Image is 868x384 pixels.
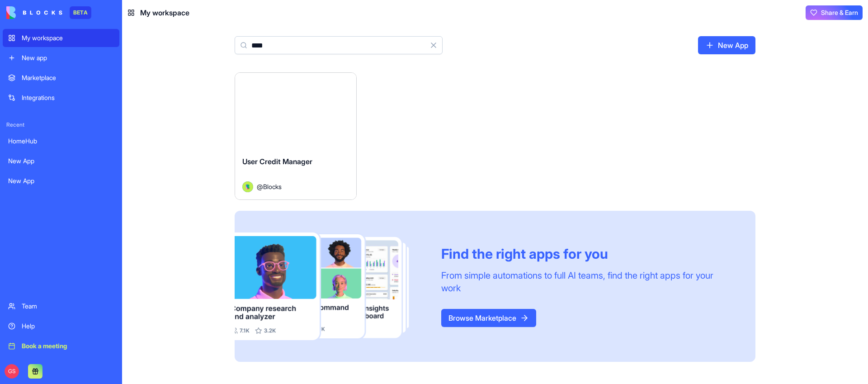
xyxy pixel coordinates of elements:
[441,269,734,294] div: From simple automations to full AI teams, find the right apps for your work
[441,309,536,327] a: Browse Marketplace
[3,152,119,170] a: New App
[3,121,119,128] span: Recent
[3,132,119,150] a: HomeHub
[22,53,114,62] div: New app
[22,341,114,351] div: Book a meeting
[140,7,189,18] span: My workspace
[3,172,119,190] a: New App
[22,322,114,331] div: Help
[257,182,263,191] span: @
[8,176,114,185] div: New App
[8,137,114,146] div: HomeHub
[22,73,114,82] div: Marketplace
[3,69,119,87] a: Marketplace
[242,181,253,192] img: Avatar
[806,5,863,20] button: Share & Earn
[3,89,119,107] a: Integrations
[3,29,119,47] a: My workspace
[6,6,62,19] img: logo
[22,93,114,102] div: Integrations
[698,36,755,54] a: New App
[6,6,91,19] a: BETA
[3,297,119,315] a: Team
[235,72,357,200] a: User Credit ManagerAvatar@Blocks
[8,156,114,166] div: New App
[5,364,19,379] span: GS
[235,232,427,341] img: Frame_181_egmpey.png
[263,182,282,191] span: Blocks
[821,8,858,17] span: Share & Earn
[242,157,312,166] span: User Credit Manager
[3,337,119,355] a: Book a meeting
[22,302,114,311] div: Team
[22,33,114,43] div: My workspace
[3,49,119,67] a: New app
[3,317,119,335] a: Help
[441,246,734,262] div: Find the right apps for you
[70,6,91,19] div: BETA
